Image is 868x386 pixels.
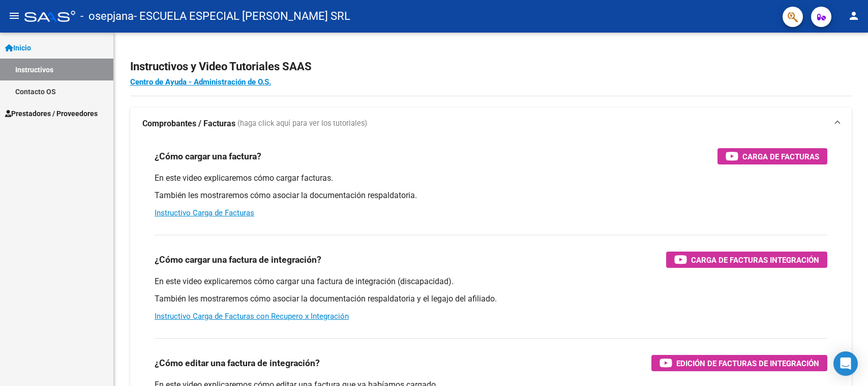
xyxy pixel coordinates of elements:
h3: ¿Cómo editar una factura de integración? [155,356,320,370]
h3: ¿Cómo cargar una factura? [155,149,261,163]
button: Carga de Facturas Integración [666,252,827,268]
span: (haga click aquí para ver los tutoriales) [237,118,367,129]
span: - ESCUELA ESPECIAL [PERSON_NAME] SRL [134,5,350,27]
a: Instructivo Carga de Facturas con Recupero x Integración [155,312,349,321]
div: Open Intercom Messenger [833,351,858,376]
mat-icon: person [848,10,860,22]
p: En este video explicaremos cómo cargar una factura de integración (discapacidad). [155,276,827,287]
p: En este video explicaremos cómo cargar facturas. [155,173,827,184]
a: Instructivo Carga de Facturas [155,208,254,217]
p: También les mostraremos cómo asociar la documentación respaldatoria y el legajo del afiliado. [155,293,827,305]
mat-icon: menu [8,10,20,22]
p: También les mostraremos cómo asociar la documentación respaldatoria. [155,190,827,201]
span: Carga de Facturas Integración [691,254,819,266]
span: Carga de Facturas [742,150,819,163]
span: Inicio [5,42,31,53]
mat-expansion-panel-header: Comprobantes / Facturas (haga click aquí para ver los tutoriales) [130,107,852,140]
span: Edición de Facturas de integración [676,357,819,370]
strong: Comprobantes / Facturas [142,118,235,129]
span: Prestadores / Proveedores [5,108,98,119]
h2: Instructivos y Video Tutoriales SAAS [130,57,852,76]
span: - osepjana [80,5,134,27]
h3: ¿Cómo cargar una factura de integración? [155,253,321,267]
button: Carga de Facturas [717,148,827,164]
a: Centro de Ayuda - Administración de O.S. [130,77,271,87]
button: Edición de Facturas de integración [651,355,827,371]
